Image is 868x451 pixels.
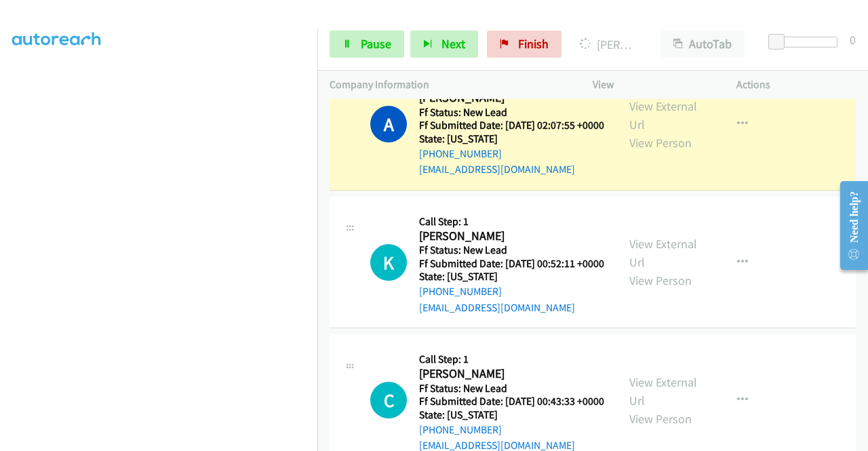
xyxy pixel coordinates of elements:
[593,77,712,93] p: View
[330,77,568,93] p: Company Information
[850,31,856,49] div: 0
[419,132,604,146] h5: State: [US_STATE]
[419,215,604,229] h5: Call Step: 1
[487,31,561,58] a: Finish
[370,382,407,418] div: The call is yet to be attempted
[419,270,604,283] h5: State: [US_STATE]
[736,77,856,93] p: Actions
[419,366,600,382] h2: [PERSON_NAME]
[419,423,502,436] a: [PHONE_NUMBER]
[361,36,391,52] span: Pause
[629,98,697,132] a: View External Url
[419,408,604,422] h5: State: [US_STATE]
[629,236,697,270] a: View External Url
[441,36,465,52] span: Next
[419,106,604,119] h5: Ff Status: New Lead
[419,119,604,132] h5: Ff Submitted Date: [DATE] 02:07:55 +0000
[410,31,478,58] button: Next
[629,411,692,427] a: View Person
[370,106,407,142] h1: A
[419,382,604,395] h5: Ff Status: New Lead
[419,257,604,271] h5: Ff Submitted Date: [DATE] 00:52:11 +0000
[419,285,502,298] a: [PHONE_NUMBER]
[370,382,407,418] h1: C
[419,243,604,257] h5: Ff Status: New Lead
[660,31,745,58] button: AutoTab
[629,273,692,288] a: View Person
[775,37,837,47] div: Delay between calls (in seconds)
[580,35,636,54] p: [PERSON_NAME]
[829,172,868,279] iframe: Resource Center
[419,147,502,160] a: [PHONE_NUMBER]
[419,301,575,314] a: [EMAIL_ADDRESS][DOMAIN_NAME]
[419,163,575,176] a: [EMAIL_ADDRESS][DOMAIN_NAME]
[629,374,697,408] a: View External Url
[419,229,600,244] h2: [PERSON_NAME]
[370,244,407,281] h1: K
[629,135,692,151] a: View Person
[518,36,549,52] span: Finish
[419,353,604,366] h5: Call Step: 1
[419,395,604,408] h5: Ff Submitted Date: [DATE] 00:43:33 +0000
[330,31,404,58] a: Pause
[370,244,407,281] div: The call is yet to be attempted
